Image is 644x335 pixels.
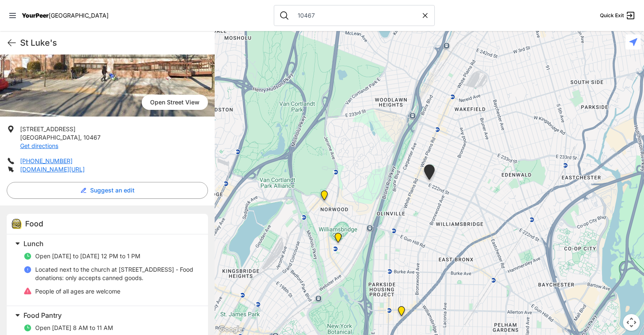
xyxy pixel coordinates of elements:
a: Quick Exit [600,10,636,21]
div: Bronx [422,164,436,183]
img: Google [217,324,244,335]
span: Open [DATE] 8 AM to 11 AM [35,324,113,331]
span: People of all ages are welcome [35,288,120,295]
span: Lunch [23,239,44,248]
span: Open [DATE] to [DATE] 12 PM to 1 PM [35,252,140,260]
span: [STREET_ADDRESS] [20,125,75,132]
div: Montefiore Wellness Centers - Albert Einstein College of Medicine, Mosolu Campus [319,190,330,204]
a: Get directions [20,142,58,149]
h1: St Luke's [20,37,208,49]
span: Food Pantry [23,311,62,319]
input: Search [293,11,421,20]
span: Suggest an edit [90,186,135,195]
a: [DOMAIN_NAME][URL] [20,166,85,173]
a: [PHONE_NUMBER] [20,157,73,164]
a: Open this area in Google Maps (opens a new window) [217,324,244,335]
span: 10467 [83,134,101,141]
button: Map camera controls [623,314,640,331]
span: Quick Exit [600,12,624,19]
span: Food [25,219,43,228]
span: YourPeer [22,12,49,19]
span: [GEOGRAPHIC_DATA] [20,134,80,141]
span: Open Street View [142,95,208,110]
span: [GEOGRAPHIC_DATA] [49,12,109,19]
a: YourPeer[GEOGRAPHIC_DATA] [22,13,109,18]
button: Suggest an edit [7,182,208,199]
span: , [80,134,82,141]
p: Located next to the church at [STREET_ADDRESS] - Food donations: only accepts canned goods. [35,265,198,282]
